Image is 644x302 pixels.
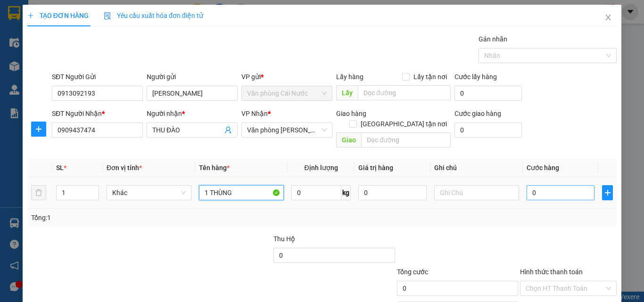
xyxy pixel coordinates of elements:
input: Cước lấy hàng [454,86,522,101]
span: Thu Hộ [273,235,295,243]
span: user-add [224,126,232,134]
span: Văn phòng Cái Nước [247,86,327,100]
input: Dọc đường [358,85,451,100]
button: Close [595,5,621,31]
span: Giao [336,132,361,147]
label: Cước lấy hàng [454,73,497,81]
span: Tên hàng [199,164,230,171]
th: Ghi chú [430,159,523,177]
span: plus [603,189,612,196]
div: Người nhận [147,108,238,119]
span: [GEOGRAPHIC_DATA] tận nơi [357,119,451,129]
span: close [604,14,612,21]
span: plus [27,12,34,19]
label: Hình thức thanh toán [520,268,583,276]
div: SĐT Người Nhận [52,108,143,119]
span: VP Nhận [241,110,268,117]
span: kg [341,185,351,200]
span: Cước hàng [527,164,559,171]
div: Tổng: 1 [31,212,249,223]
span: SL [56,164,64,171]
span: Yêu cầu xuất hóa đơn điện tử [104,12,203,19]
img: icon [104,12,111,20]
label: Cước giao hàng [454,110,501,117]
span: Lấy tận nơi [410,72,451,82]
span: plus [32,125,46,133]
input: 0 [358,185,426,200]
div: SĐT Người Gửi [52,72,143,82]
span: Định lượng [304,164,338,171]
span: TẠO ĐƠN HÀNG [27,12,89,19]
label: Gán nhãn [479,35,507,43]
span: Giao hàng [336,110,366,117]
span: Đơn vị tính [107,164,142,171]
div: VP gửi [241,72,332,82]
span: Tổng cước [397,268,428,276]
input: Dọc đường [361,132,451,147]
input: Cước giao hàng [454,122,522,138]
input: VD: Bàn, Ghế [199,185,284,200]
span: Văn phòng Hồ Chí Minh [247,123,327,137]
span: Lấy [336,85,358,100]
button: plus [602,185,613,200]
input: Ghi Chú [434,185,519,200]
span: Lấy hàng [336,73,363,81]
button: delete [31,185,46,200]
span: Giá trị hàng [358,164,393,171]
div: Người gửi [147,72,238,82]
span: Khác [112,186,186,200]
button: plus [31,122,46,137]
